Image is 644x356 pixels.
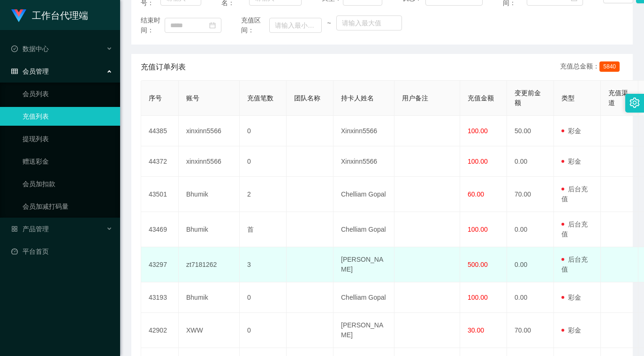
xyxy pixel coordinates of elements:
[179,282,240,313] td: Bhumik
[141,212,179,247] td: 43469
[515,89,541,106] span: 变更前金额
[23,107,113,126] a: 充值列表
[11,11,88,19] a: 工作台代理端
[333,247,394,282] td: [PERSON_NAME]
[468,261,488,268] span: 500.00
[333,177,394,212] td: Chelliam Gopal
[560,61,623,73] div: 充值总金额：
[141,282,179,313] td: 43193
[599,61,620,72] span: 5840
[468,226,488,233] span: 100.00
[23,84,113,103] a: 会员列表
[561,158,581,165] span: 彩金
[561,326,581,334] span: 彩金
[11,45,49,53] span: 数据中心
[336,15,402,30] input: 请输入最大值
[141,177,179,212] td: 43501
[141,247,179,282] td: 43297
[240,313,287,348] td: 0
[179,116,240,146] td: xinxinn5566
[149,94,162,102] span: 序号
[608,89,628,106] span: 充值渠道
[507,313,554,348] td: 70.00
[240,282,287,313] td: 0
[11,68,49,75] span: 会员管理
[341,94,374,102] span: 持卡人姓名
[240,177,287,212] td: 2
[507,247,554,282] td: 0.00
[240,146,287,177] td: 0
[629,98,640,108] i: 图标: setting
[561,294,581,301] span: 彩金
[333,282,394,313] td: Chelliam Gopal
[23,197,113,216] a: 会员加减打码量
[141,116,179,146] td: 44385
[11,226,18,232] i: 图标: appstore-o
[179,177,240,212] td: Bhumik
[468,326,484,334] span: 30.00
[468,294,488,301] span: 100.00
[247,94,273,102] span: 充值笔数
[141,313,179,348] td: 42902
[468,94,494,102] span: 充值金额
[333,313,394,348] td: [PERSON_NAME]
[179,313,240,348] td: XWW
[11,225,49,233] span: 产品管理
[468,158,488,165] span: 100.00
[507,116,554,146] td: 50.00
[507,146,554,177] td: 0.00
[468,190,484,198] span: 60.00
[23,152,113,171] a: 赠送彩金
[507,212,554,247] td: 0.00
[141,15,165,35] span: 结束时间：
[269,18,322,33] input: 请输入最小值为
[561,94,575,102] span: 类型
[561,185,588,203] span: 后台充值
[561,256,588,273] span: 后台充值
[11,68,18,75] i: 图标: table
[179,247,240,282] td: zt7181262
[209,22,216,29] i: 图标: calendar
[240,116,287,146] td: 0
[141,146,179,177] td: 44372
[402,94,428,102] span: 用户备注
[141,61,186,73] span: 充值订单列表
[294,94,320,102] span: 团队名称
[561,127,581,135] span: 彩金
[11,45,18,52] i: 图标: check-circle-o
[322,18,336,28] span: ~
[241,15,269,35] span: 充值区间：
[468,127,488,135] span: 100.00
[333,116,394,146] td: Xinxinn5566
[23,174,113,193] a: 会员加扣款
[561,220,588,238] span: 后台充值
[186,94,199,102] span: 账号
[240,212,287,247] td: 首
[23,129,113,148] a: 提现列表
[32,0,88,30] h1: 工作台代理端
[11,9,26,23] img: logo.9652507e.png
[11,242,113,261] a: 图标: dashboard平台首页
[507,282,554,313] td: 0.00
[240,247,287,282] td: 3
[507,177,554,212] td: 70.00
[333,212,394,247] td: Chelliam Gopal
[179,146,240,177] td: xinxinn5566
[333,146,394,177] td: Xinxinn5566
[179,212,240,247] td: Bhumik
